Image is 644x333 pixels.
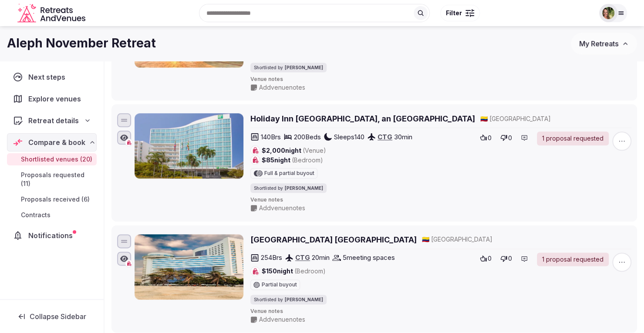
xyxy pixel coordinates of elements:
[28,72,69,82] span: Next steps
[262,267,326,276] span: $150 night
[17,3,87,23] a: Visit the homepage
[261,132,281,141] span: 140 Brs
[135,234,243,299] img: Hotel Almirante Cartagena
[378,133,392,141] a: CTG
[394,132,412,141] span: 30 min
[312,253,330,262] span: 20 min
[537,252,609,266] a: 1 proposal requested
[28,115,79,126] span: Retreat details
[480,114,488,123] button: 🇨🇴
[7,226,97,245] a: Notifications
[422,235,429,243] span: 🇨🇴
[21,195,90,204] span: Proposals received (6)
[303,147,326,154] span: (Venue)
[579,39,618,48] span: My Retreats
[295,253,310,262] a: CTG
[259,83,305,92] span: Add venue notes
[250,63,327,72] div: Shortlisted by
[259,204,305,212] span: Add venue notes
[477,252,494,265] button: 0
[431,235,492,244] span: [GEOGRAPHIC_DATA]
[250,308,631,315] span: Venue notes
[262,282,297,287] span: Partial buyout
[422,235,429,244] button: 🇨🇴
[262,146,326,155] span: $2,000 night
[508,254,512,263] span: 0
[292,156,323,164] span: (Bedroom)
[262,156,323,165] span: $85 night
[7,153,97,165] a: Shortlisted venues (20)
[488,134,492,142] span: 0
[7,35,156,52] h1: Aleph November Retreat
[135,113,243,178] img: Holiday Inn Cartagena Morros, an IHG Hotel
[21,155,92,164] span: Shortlisted venues (20)
[440,5,480,21] button: Filter
[7,90,97,108] a: Explore venues
[285,296,323,303] span: [PERSON_NAME]
[294,132,321,141] span: 200 Beds
[21,171,93,188] span: Proposals requested (11)
[7,209,97,221] a: Contracts
[602,7,614,19] img: Shay Tippie
[489,114,551,123] span: [GEOGRAPHIC_DATA]
[508,134,512,142] span: 0
[488,254,492,263] span: 0
[28,137,85,148] span: Compare & book
[294,267,326,275] span: (Bedroom)
[250,113,475,124] a: Holiday Inn [GEOGRAPHIC_DATA], an [GEOGRAPHIC_DATA]
[498,252,515,265] button: 0
[250,295,327,304] div: Shortlisted by
[334,132,364,141] span: Sleeps 140
[498,131,515,144] button: 0
[261,253,282,262] span: 254 Brs
[343,253,395,262] span: 5 meeting spaces
[285,64,323,71] span: [PERSON_NAME]
[7,68,97,86] a: Next steps
[28,94,84,104] span: Explore venues
[250,196,631,204] span: Venue notes
[446,9,462,17] span: Filter
[250,76,631,83] span: Venue notes
[28,230,76,241] span: Notifications
[477,131,494,144] button: 0
[30,312,86,321] span: Collapse Sidebar
[7,193,97,205] a: Proposals received (6)
[571,33,637,54] button: My Retreats
[7,307,97,326] button: Collapse Sidebar
[285,185,323,191] span: [PERSON_NAME]
[264,171,314,176] span: Full & partial buyout
[21,211,51,219] span: Contracts
[259,315,305,324] span: Add venue notes
[7,169,97,190] a: Proposals requested (11)
[17,3,87,23] svg: Retreats and Venues company logo
[250,183,327,193] div: Shortlisted by
[537,131,609,145] a: 1 proposal requested
[250,234,417,245] a: [GEOGRAPHIC_DATA] [GEOGRAPHIC_DATA]
[480,115,488,122] span: 🇨🇴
